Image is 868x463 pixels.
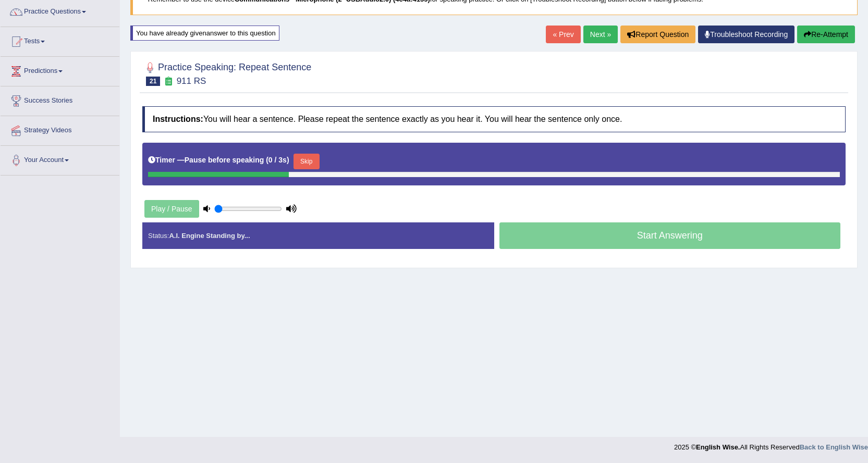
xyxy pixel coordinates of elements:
[696,443,740,451] strong: English Wise.
[1,27,119,53] a: Tests
[266,156,268,164] b: (
[153,115,203,123] b: Instructions:
[142,106,846,132] h4: You will hear a sentence. Please repeat the sentence exactly as you hear it. You will hear the se...
[1,116,119,142] a: Strategy Videos
[1,146,119,172] a: Your Account
[797,26,855,43] button: Re-Attempt
[546,26,580,43] a: « Prev
[142,222,494,249] div: Status:
[169,232,250,240] strong: A.I. Engine Standing by...
[142,60,311,86] h2: Practice Speaking: Repeat Sentence
[146,77,160,86] span: 21
[177,76,206,86] small: 911 RS
[1,57,119,83] a: Predictions
[268,156,287,164] b: 0 / 3s
[800,443,868,451] a: Back to English Wise
[698,26,794,43] a: Troubleshoot Recording
[294,154,320,169] button: Skip
[620,26,695,43] button: Report Question
[674,437,868,452] div: 2025 © All Rights Reserved
[583,26,618,43] a: Next »
[130,26,279,41] div: You have already given answer to this question
[1,86,119,112] a: Success Stories
[287,156,289,164] b: )
[163,77,174,86] small: Exam occurring question
[185,156,264,164] b: Pause before speaking
[148,156,289,164] h5: Timer —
